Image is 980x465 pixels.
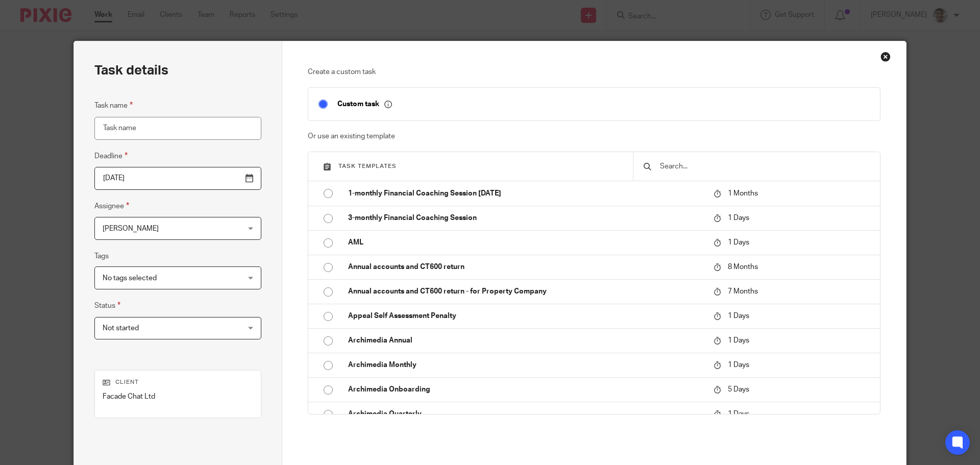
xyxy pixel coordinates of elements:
[348,409,703,419] p: Archimedia Quarterly
[728,239,749,246] span: 1 Days
[728,337,749,344] span: 1 Days
[103,225,159,232] span: [PERSON_NAME]
[728,288,758,295] span: 7 Months
[103,275,157,282] span: No tags selected
[103,378,253,386] p: Client
[348,335,703,346] p: Archimedia Annual
[94,167,261,190] input: Pick a date
[728,386,749,393] span: 5 Days
[728,361,749,369] span: 1 Days
[728,263,758,271] span: 8 Months
[348,360,703,370] p: Archimedia Monthly
[348,262,703,272] p: Annual accounts and CT600 return
[348,286,703,297] p: Annual accounts and CT600 return - for Property Company
[308,67,881,77] p: Create a custom task
[94,200,129,212] label: Assignee
[337,100,392,109] p: Custom task
[94,150,128,162] label: Deadline
[728,214,749,222] span: 1 Days
[338,163,397,169] span: Task templates
[348,213,703,223] p: 3-monthly Financial Coaching Session
[94,251,109,261] label: Tags
[728,190,758,197] span: 1 Months
[308,131,881,141] p: Or use an existing template
[94,62,168,79] h2: Task details
[103,391,253,402] p: Facade Chat Ltd
[659,161,870,172] input: Search...
[103,325,139,332] span: Not started
[348,311,703,321] p: Appeal Self Assessment Penalty
[348,188,703,199] p: 1-monthly Financial Coaching Session [DATE]
[348,384,703,395] p: Archimedia Onboarding
[94,100,133,111] label: Task name
[728,312,749,320] span: 1 Days
[94,117,261,140] input: Task name
[348,237,703,248] p: AML
[94,300,120,311] label: Status
[880,52,891,62] div: Close this dialog window
[728,410,749,418] span: 1 Days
